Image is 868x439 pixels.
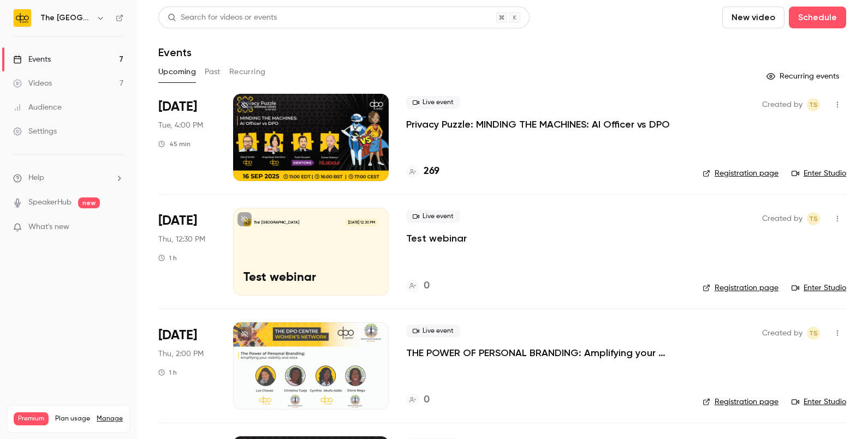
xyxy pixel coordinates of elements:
a: SpeakerHub [28,197,72,208]
span: Thu, 12:30 PM [158,234,205,245]
span: Taylor Swann [807,98,820,111]
span: Live event [406,324,460,338]
div: 1 h [158,368,177,377]
span: Thu, 2:00 PM [158,348,204,359]
span: Plan usage [55,414,90,423]
p: Test webinar [243,271,378,285]
a: 0 [406,279,430,293]
div: Oct 2 Thu, 2:00 PM (Europe/London) [158,322,216,410]
h4: 0 [424,279,430,293]
span: Premium [14,412,49,425]
span: Help [28,172,44,184]
h4: 0 [424,393,430,407]
span: Taylor Swann [807,212,820,225]
span: Created by [762,212,802,225]
span: [DATE] [158,327,197,344]
button: Past [205,63,221,81]
a: Test webinar [406,232,467,245]
iframe: Noticeable Trigger [110,222,123,232]
span: TS [809,98,818,111]
span: Live event [406,210,460,223]
div: Videos [13,78,52,89]
h4: 269 [424,164,439,179]
h1: Events [158,46,192,59]
div: Settings [13,126,57,137]
span: Tue, 4:00 PM [158,120,203,131]
div: Sep 16 Tue, 4:00 PM (Europe/London) [158,94,216,181]
span: [DATE] [158,98,197,116]
img: The DPO Centre [14,9,31,27]
div: Sep 25 Thu, 12:30 PM (Europe/London) [158,208,216,295]
button: New video [722,7,784,28]
a: 0 [406,393,430,407]
span: TS [809,327,818,340]
div: Audience [13,102,62,113]
button: Recurring [229,63,266,81]
span: Taylor Swann [807,327,820,340]
p: The [GEOGRAPHIC_DATA] [254,220,299,225]
a: Enter Studio [792,282,846,293]
span: new [78,197,100,208]
div: Events [13,54,51,65]
span: Created by [762,98,802,111]
span: Created by [762,327,802,340]
a: Enter Studio [792,396,846,407]
span: [DATE] 12:30 PM [344,219,378,226]
a: Enter Studio [792,168,846,179]
button: Recurring events [762,68,846,85]
a: Privacy Puzzle: MINDING THE MACHINES: AI Officer vs DPO [406,118,670,131]
div: 45 min [158,140,191,148]
li: help-dropdown-opener [13,172,123,184]
a: Registration page [703,282,778,293]
a: Registration page [703,168,778,179]
span: TS [809,212,818,225]
div: Search for videos or events [168,12,277,23]
a: 269 [406,164,439,179]
span: What's new [28,221,69,233]
a: THE POWER OF PERSONAL BRANDING: Amplifying your visibility invoice [406,346,685,359]
button: Schedule [789,7,846,28]
span: Live event [406,96,460,109]
a: Registration page [703,396,778,407]
button: Upcoming [158,63,196,81]
div: 1 h [158,254,177,262]
span: [DATE] [158,212,197,230]
a: Manage [97,414,123,423]
a: Test webinar The [GEOGRAPHIC_DATA][DATE] 12:30 PMTest webinar [233,208,389,295]
h6: The [GEOGRAPHIC_DATA] [40,13,92,23]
